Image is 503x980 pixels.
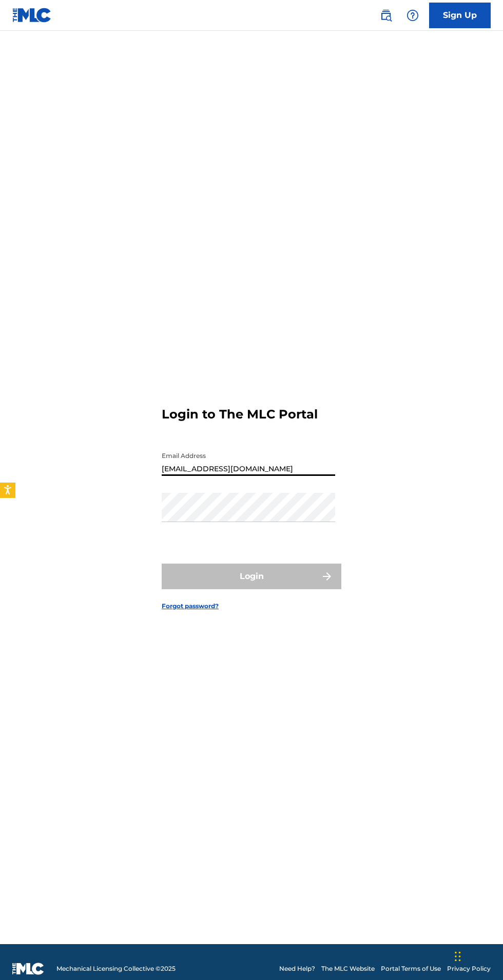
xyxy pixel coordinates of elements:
[376,5,396,26] a: Public Search
[402,5,423,26] div: Help
[429,3,491,28] a: Sign Up
[381,964,441,973] a: Portal Terms of Use
[279,964,315,973] a: Need Help?
[447,964,491,973] a: Privacy Policy
[162,407,318,422] h3: Login to The MLC Portal
[452,931,503,980] iframe: Chat Widget
[162,602,219,611] a: Forgot password?
[321,964,375,973] a: The MLC Website
[12,8,52,23] img: MLC Logo
[455,941,461,972] div: Drag
[56,964,176,973] span: Mechanical Licensing Collective © 2025
[380,9,392,22] img: search
[407,9,419,22] img: help
[12,963,44,975] img: logo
